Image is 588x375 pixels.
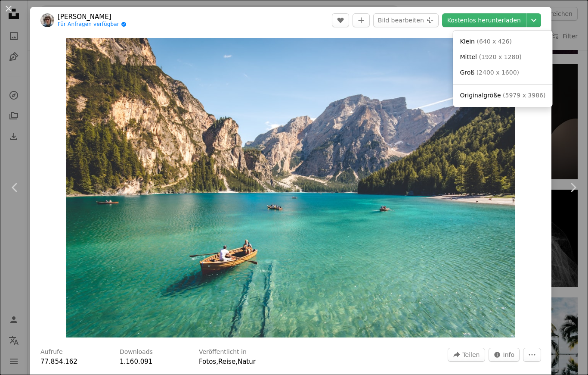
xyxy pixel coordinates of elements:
[460,53,477,60] span: Mittel
[526,13,541,27] button: Downloadgröße auswählen
[477,69,519,76] span: ( 2400 x 1600 )
[460,69,475,76] span: Groß
[460,92,501,99] span: Originalgröße
[479,53,521,60] span: ( 1920 x 1280 )
[460,38,475,45] span: Klein
[453,31,553,107] div: Downloadgröße auswählen
[477,38,512,45] span: ( 640 x 426 )
[503,92,545,99] span: ( 5979 x 3986 )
